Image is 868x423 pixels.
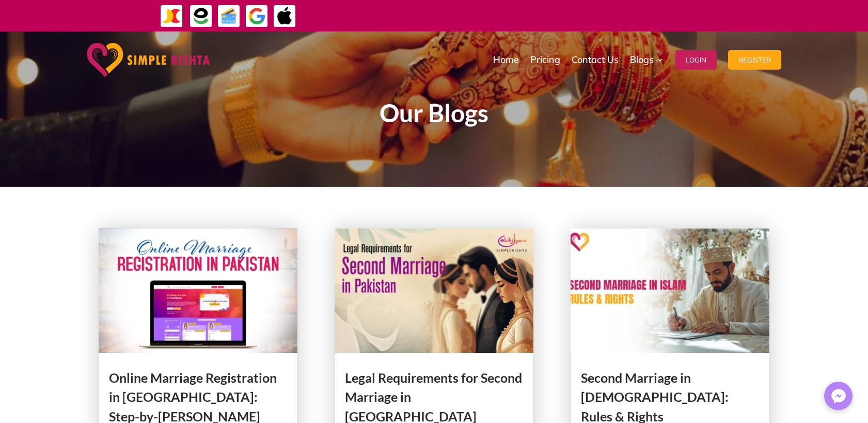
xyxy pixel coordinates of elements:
a: Home [493,34,519,86]
div: ایپ میں پیمنٹ صرف گوگل پے اور ایپل پے کے ذریعے ممکن ہے۔ ، یا کریڈٹ کارڈ کے ذریعے ویب سائٹ پر ہوگی۔ [328,9,774,22]
img: ApplePay-icon [273,5,296,28]
img: GooglePay-icon [245,5,269,28]
h1: Our Blogs [155,101,713,131]
img: Online Marriage Registration in Pakistan: Step-by-Step Guide [99,229,298,353]
img: Credit Cards [217,5,241,28]
a: Login [675,34,717,86]
a: Contact Us [572,34,619,86]
strong: ایزی پیسہ [497,6,526,24]
img: EasyPaisa-icon [190,5,213,28]
button: Login [675,50,717,70]
img: Second Marriage in Islam: Rules & Rights [571,229,770,353]
img: Legal Requirements for Second Marriage in Pakistan [335,229,534,353]
img: Messenger [828,386,849,406]
strong: جاز کیش [529,6,555,24]
a: Register [728,34,781,86]
a: Blogs [630,34,664,86]
button: Register [728,50,781,70]
img: JazzCash-icon [160,5,183,28]
a: Pricing [530,34,560,86]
